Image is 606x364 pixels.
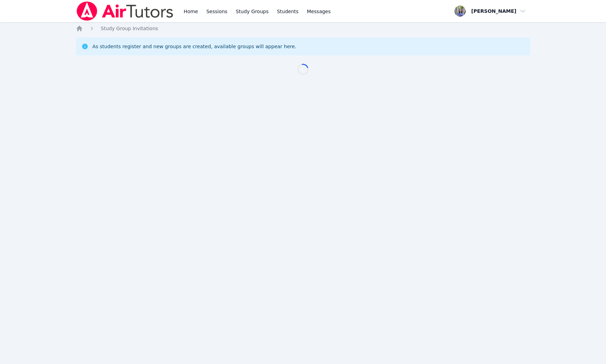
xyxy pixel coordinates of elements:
nav: Breadcrumb [76,25,530,32]
a: Study Group Invitations [101,25,158,32]
img: Air Tutors [76,1,174,21]
span: Study Group Invitations [101,26,158,31]
div: As students register and new groups are created, available groups will appear here. [93,43,296,50]
span: Messages [307,8,331,15]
